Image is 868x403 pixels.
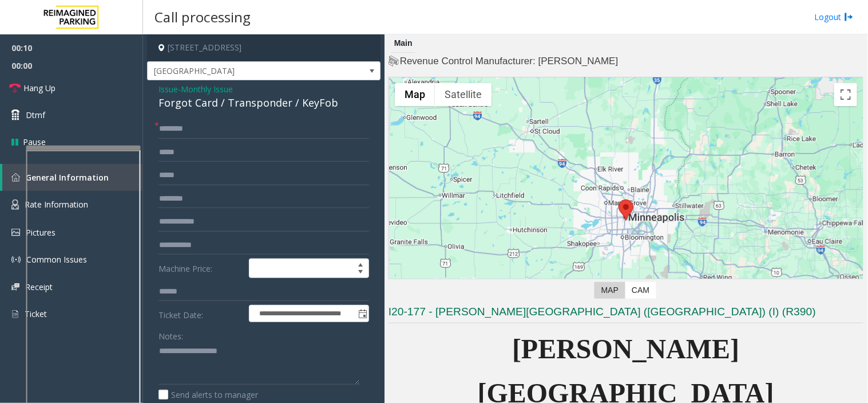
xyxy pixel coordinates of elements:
label: Send alerts to manager [158,389,258,401]
div: 800 East 28th Street, Minneapolis, MN [619,199,633,221]
a: Logout [815,11,854,23]
span: Receipt [25,281,53,292]
img: 'icon' [11,229,20,236]
img: 'icon' [11,173,20,182]
span: Decrease value [352,268,368,277]
button: Toggle fullscreen view [834,83,857,106]
button: Show street map [395,83,435,106]
img: 'icon' [11,199,19,210]
button: Show satellite imagery [435,83,492,106]
span: - [178,84,233,95]
div: Main [391,34,415,53]
h3: I20-177 - [PERSON_NAME][GEOGRAPHIC_DATA] ([GEOGRAPHIC_DATA]) (I) (R390) [389,304,863,323]
h4: [STREET_ADDRESS] [147,34,381,61]
span: Monthly Issue [181,83,233,95]
label: Machine Price: [156,259,246,278]
span: Issue [158,83,178,95]
span: Increase value [352,259,368,268]
h3: Call processing [149,3,256,31]
img: 'icon' [11,309,19,319]
label: Notes: [158,326,183,342]
span: Pause [23,136,46,148]
span: Dtmf [26,109,45,121]
span: Ticket [25,308,47,319]
img: 'icon' [11,255,21,264]
img: logout [845,11,854,23]
h4: Revenue Control Manufacturer: [PERSON_NAME] [389,54,863,68]
label: Map [594,282,625,299]
span: [GEOGRAPHIC_DATA] [148,62,334,80]
img: 'icon' [11,283,19,291]
label: Ticket Date: [156,305,246,322]
span: Toggle popup [356,306,368,322]
span: Rate Information [25,199,88,210]
a: General Information [2,164,143,191]
label: CAM [625,282,656,299]
div: Forgot Card / Transponder / KeyFob [158,95,369,111]
span: Hang Up [23,82,56,94]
